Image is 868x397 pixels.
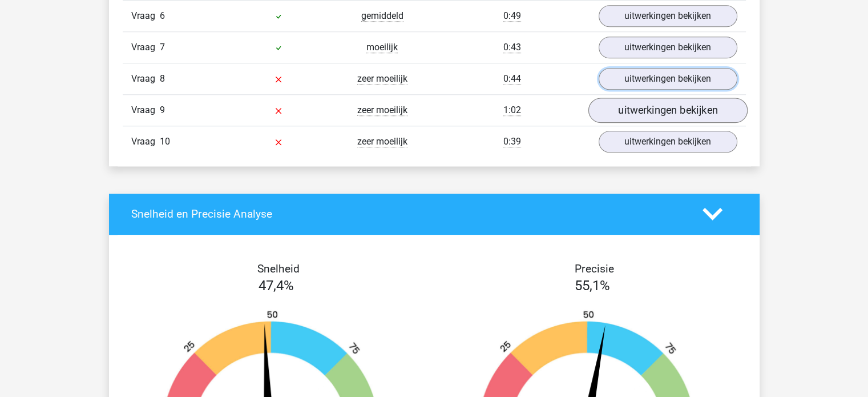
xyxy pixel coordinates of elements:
[131,135,160,149] span: Vraag
[357,73,407,85] span: zeer moeilijk
[160,73,165,84] span: 8
[160,10,165,21] span: 6
[588,98,747,123] a: uitwerkingen bekijken
[131,72,160,86] span: Vraag
[131,207,685,220] h4: Snelheid en Precisie Analyse
[599,5,737,27] a: uitwerkingen bekijken
[447,262,742,275] h4: Precisie
[599,37,737,58] a: uitwerkingen bekijken
[160,42,165,53] span: 7
[361,10,403,22] span: gemiddeld
[131,103,160,117] span: Vraag
[503,73,521,85] span: 0:44
[357,136,407,147] span: zeer moeilijk
[160,105,165,115] span: 9
[503,42,521,53] span: 0:43
[160,136,170,147] span: 10
[599,68,737,90] a: uitwerkingen bekijken
[599,131,737,153] a: uitwerkingen bekijken
[503,10,521,22] span: 0:49
[259,278,294,294] span: 47,4%
[503,105,521,116] span: 1:02
[131,9,160,23] span: Vraag
[131,41,160,54] span: Vraag
[131,262,426,275] h4: Snelheid
[357,105,407,116] span: zeer moeilijk
[366,42,398,53] span: moeilijk
[503,136,521,147] span: 0:39
[575,278,610,294] span: 55,1%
